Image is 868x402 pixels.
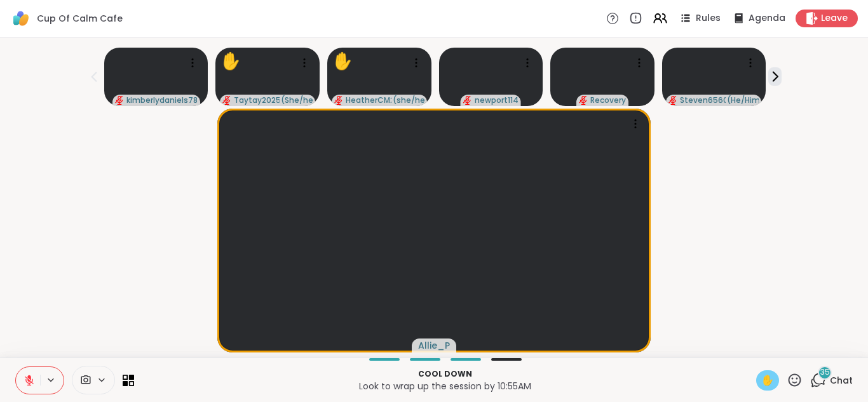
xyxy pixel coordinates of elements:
img: ShareWell Logomark [10,8,32,29]
span: ( She/her ) [281,95,313,105]
span: Allie_P [418,339,450,352]
span: ( He/Him ) [727,95,759,105]
span: Recovery [590,95,626,105]
span: Leave [821,12,848,25]
span: Steven6560 [680,95,726,105]
span: Cup Of Calm Cafe [37,12,123,25]
span: audio-muted [222,96,231,105]
span: audio-muted [668,96,677,105]
span: audio-muted [334,96,343,105]
span: ( she/her ) [393,95,424,105]
p: Look to wrap up the session by 10:55AM [142,380,749,392]
span: Agenda [749,12,785,25]
p: Cool down [142,368,749,380]
span: Taytay2025 [234,95,280,105]
span: Chat [830,374,853,387]
div: ✋ [332,49,353,74]
div: ✋ [220,49,241,74]
span: 35 [820,367,830,378]
span: kimberlydaniels78 [126,95,198,105]
span: ✋ [761,373,774,388]
span: newport114 [475,95,519,105]
span: Rules [696,12,721,25]
span: audio-muted [579,96,588,105]
span: HeatherCM24 [346,95,391,105]
span: audio-muted [463,96,472,105]
span: audio-muted [115,96,124,105]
